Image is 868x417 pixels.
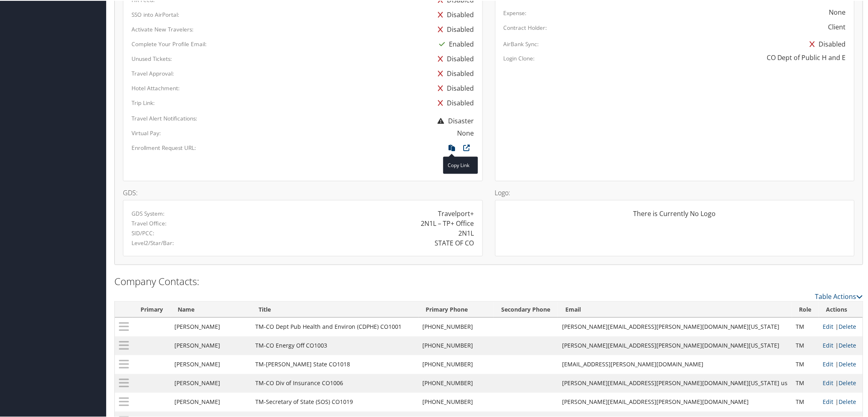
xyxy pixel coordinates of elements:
[839,322,857,330] a: Delete
[132,39,207,47] label: Complete Your Profile Email:
[435,36,474,51] div: Enabled
[494,301,558,317] th: Secondary Phone
[434,65,474,80] div: Disabled
[251,373,418,392] td: TM-CO Div of Insurance CO1006
[251,317,418,336] td: TM-CO Dept Pub Health and Environ (CDPHE) CO1001
[504,39,539,47] label: AirBank Sync:
[839,379,857,386] a: Delete
[251,336,418,355] td: TM-CO Energy Off CO1003
[438,208,474,218] div: Travelport+
[792,301,819,317] th: Role
[132,25,194,33] label: Activate New Travelers:
[434,51,474,65] div: Disabled
[419,392,494,411] td: [PHONE_NUMBER]
[558,373,792,392] td: [PERSON_NAME][EMAIL_ADDRESS][PERSON_NAME][DOMAIN_NAME][US_STATE] us
[434,7,474,21] div: Disabled
[504,8,527,16] label: Expense:
[132,114,197,122] label: Travel Alert Notifications:
[132,228,154,236] label: SID/PCC:
[132,238,174,246] label: Level2/Star/Bar:
[459,227,474,237] div: 2N1L
[819,336,863,355] td: |
[792,392,819,411] td: TM
[823,360,834,368] a: Edit
[558,317,792,336] td: [PERSON_NAME][EMAIL_ADDRESS][PERSON_NAME][DOMAIN_NAME][US_STATE]
[792,373,819,392] td: TM
[421,218,474,227] div: 2N1L – TP+ Office
[558,392,792,411] td: [PERSON_NAME][EMAIL_ADDRESS][PERSON_NAME][DOMAIN_NAME]
[558,301,792,317] th: Email
[806,36,846,51] div: Disabled
[419,317,494,336] td: [PHONE_NUMBER]
[558,336,792,355] td: [PERSON_NAME][EMAIL_ADDRESS][PERSON_NAME][DOMAIN_NAME][US_STATE]
[132,209,165,217] label: GDS System:
[823,341,834,349] a: Edit
[767,52,846,62] div: CO Dept of Public H and E
[457,127,474,137] div: None
[823,397,834,405] a: Edit
[504,54,535,62] label: Login Clone:
[170,317,251,336] td: [PERSON_NAME]
[132,219,167,227] label: Travel Office:
[839,341,857,349] a: Delete
[819,317,863,336] td: |
[815,291,863,300] a: Table Actions
[829,7,846,16] div: None
[170,373,251,392] td: [PERSON_NAME]
[819,355,863,373] td: |
[419,336,494,355] td: [PHONE_NUMBER]
[839,360,857,368] a: Delete
[251,392,418,411] td: TM-Secretary of State (SOS) CO1019
[170,301,251,317] th: Name
[419,301,494,317] th: Primary Phone
[819,392,863,411] td: |
[132,98,155,106] label: Trip Link:
[132,83,180,91] label: Hotel Attachment:
[170,336,251,355] td: [PERSON_NAME]
[419,355,494,373] td: [PHONE_NUMBER]
[792,336,819,355] td: TM
[495,189,855,195] h4: Logo:
[823,379,834,386] a: Edit
[170,355,251,373] td: [PERSON_NAME]
[504,208,846,224] div: There is Currently No Logo
[251,355,418,373] td: TM-[PERSON_NAME] State CO1018
[792,355,819,373] td: TM
[819,301,863,317] th: Actions
[504,23,547,31] label: Contract Holder:
[558,355,792,373] td: [EMAIL_ADDRESS][PERSON_NAME][DOMAIN_NAME]
[132,143,196,151] label: Enrollment Request URL:
[132,10,179,18] label: SSO into AirPortal:
[170,392,251,411] td: [PERSON_NAME]
[434,21,474,36] div: Disabled
[123,189,483,195] h4: GDS:
[839,397,857,405] a: Delete
[819,373,863,392] td: |
[434,80,474,95] div: Disabled
[114,274,863,288] h2: Company Contacts:
[434,95,474,109] div: Disabled
[132,69,174,77] label: Travel Approval:
[251,301,418,317] th: Title
[132,54,172,62] label: Unused Tickets:
[792,317,819,336] td: TM
[435,237,474,247] div: STATE OF CO
[823,322,834,330] a: Edit
[133,301,170,317] th: Primary
[419,373,494,392] td: [PHONE_NUMBER]
[132,128,161,136] label: Virtual Pay:
[434,116,474,125] span: Disaster
[828,21,846,31] div: Client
